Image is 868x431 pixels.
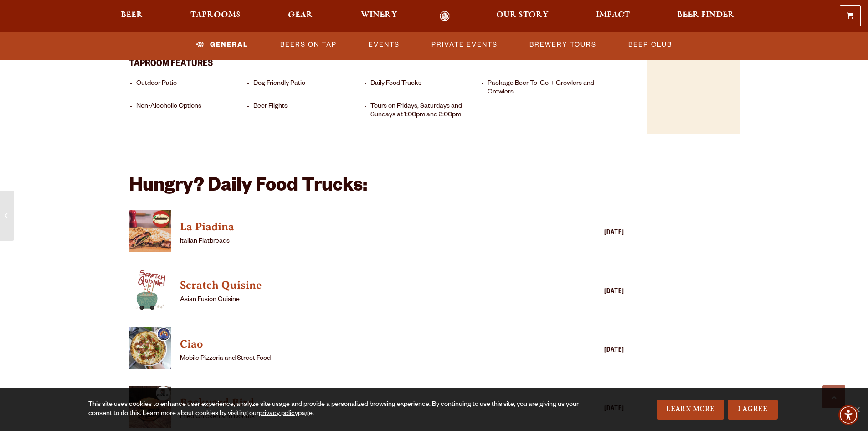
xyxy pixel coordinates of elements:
img: thumbnail food truck [129,386,171,428]
div: [DATE] [551,287,624,298]
h3: Taproom Features [129,53,625,73]
span: Beer Finder [677,11,734,19]
p: Asian Fusion Cuisine [180,295,547,306]
span: Impact [596,11,630,19]
span: Taprooms [190,11,241,19]
li: Non-Alcoholic Options [136,103,249,120]
h4: Scratch Quisine [180,278,547,293]
span: Beer [121,11,143,19]
p: Mobile Pizzeria and Street Food [180,353,547,364]
a: Impact [590,11,636,21]
a: Beers on Tap [277,34,340,55]
a: Events [365,34,403,55]
a: Beer Club [625,34,676,55]
div: [DATE] [551,228,624,239]
li: Beer Flights [253,103,366,120]
a: Scroll to top [822,385,845,408]
a: I Agree [728,400,778,420]
div: This site uses cookies to enhance user experience, analyze site usage and provide a personalized ... [88,400,582,419]
a: Brewery Tours [526,34,600,55]
li: Outdoor Patio [136,80,249,97]
li: Tours on Fridays, Saturdays and Sundays at 1:00pm and 3:00pm [370,103,483,120]
img: thumbnail food truck [129,327,171,369]
a: View La Piadina details (opens in a new window) [180,218,547,236]
a: View Ciao details (opens in a new window) [129,327,171,374]
li: Daily Food Trucks [370,80,483,97]
a: General [192,34,252,55]
a: Winery [355,11,403,21]
span: Our Story [496,11,549,19]
a: Learn More [657,400,724,420]
a: View La Piadina details (opens in a new window) [129,210,171,257]
div: Accessibility Menu [838,405,858,425]
div: [DATE] [551,345,624,356]
li: Package Beer To-Go + Growlers and Crowlers [488,80,600,97]
a: View Ciao details (opens in a new window) [180,335,547,353]
a: View Scratch Quisine details (opens in a new window) [180,276,547,295]
a: privacy policy [259,410,298,418]
h2: Hungry? Daily Food Trucks: [129,177,625,198]
span: Gear [288,11,313,19]
a: Our Story [490,11,555,21]
a: Beer Finder [671,11,740,21]
h4: La Piadina [180,220,547,234]
a: Gear [282,11,319,21]
span: Winery [361,11,397,19]
img: thumbnail food truck [129,269,171,311]
a: Odell Home [428,11,462,21]
li: Dog Friendly Patio [253,80,366,97]
a: Beer [115,11,149,21]
a: View Scratch Quisine details (opens in a new window) [129,269,171,316]
h4: Ciao [180,337,547,352]
img: thumbnail food truck [129,210,171,252]
a: Private Events [428,34,501,55]
p: Italian Flatbreads [180,236,547,247]
a: Taprooms [185,11,247,21]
